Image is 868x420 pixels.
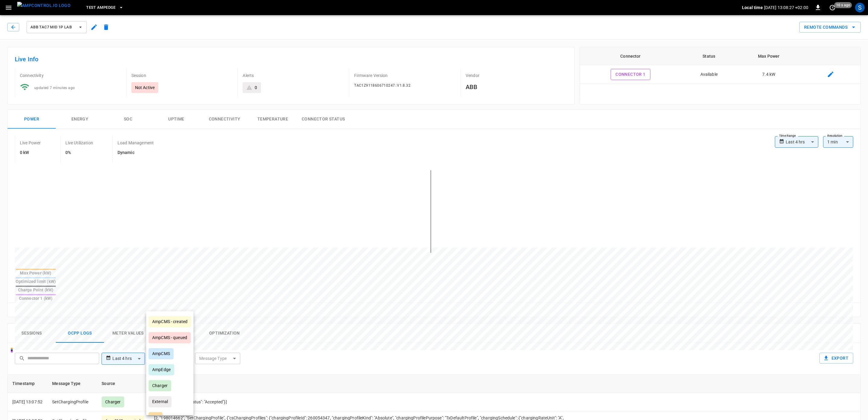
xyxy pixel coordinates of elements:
div: Charger [149,380,171,391]
div: AmpCMS - queued [149,332,191,343]
div: AmpEdge [149,364,174,375]
div: AmpCMS - created [149,316,191,327]
div: External [149,396,171,407]
div: AmpCMS [149,348,174,359]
